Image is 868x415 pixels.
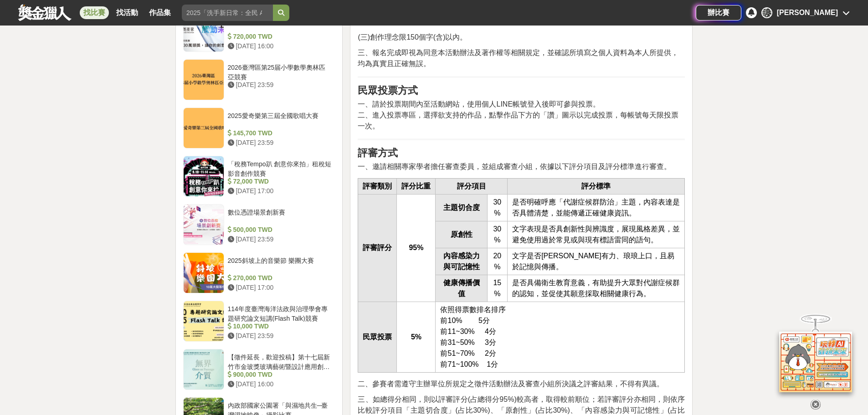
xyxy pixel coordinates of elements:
a: 找比賽 [80,6,109,19]
span: 一、邀請相關專家學者擔任審查委員，並組成審查小組，依據以下評分項目及評分標準進行審查。 [358,163,671,170]
div: 【徵件延長，歡迎投稿】第十七屆新竹市金玻獎玻璃藝術暨設計應用創作比賽 [228,353,332,370]
div: [DATE] 23:59 [228,138,332,148]
div: 720,000 TWD [228,32,332,41]
strong: 評分比重 [401,182,431,190]
strong: 評審方式 [358,147,398,159]
span: 評審評分 [363,244,392,251]
span: 依照得票數排名排序 [440,306,506,313]
div: 2025斜坡上的音樂節 樂團大賽 [228,256,332,273]
a: 數位憑證場景創新賽 500,000 TWD [DATE] 23:59 [183,204,335,245]
span: 15% [493,279,501,297]
a: 辦比賽 [696,5,741,20]
a: 2026臺灣區第25届小學數學奧林匹亞競賽 [DATE] 23:59 [183,59,335,100]
span: 前51~70% 2分 [440,349,496,357]
div: 2026臺灣區第25届小學數學奧林匹亞競賽 [228,63,332,80]
strong: 95% [409,244,423,251]
strong: 主題切合度 [443,204,480,211]
span: 三、報名完成即視為同意本活動辦法及著作權等相關規定，並確認所填寫之個人資料為本人所提供，均為真實且正確無誤。 [358,49,678,67]
strong: 內容感染力與可記憶性 [443,252,480,271]
strong: 民眾投票方式 [358,85,418,96]
div: [DATE] 23:59 [228,331,332,341]
a: 找活動 [113,6,142,19]
div: 270,000 TWD [228,273,332,283]
span: 評分標準 [581,182,611,190]
a: 作品集 [145,6,175,19]
span: 前71~100% 1分 [440,360,498,368]
div: 72,000 TWD [228,177,332,186]
img: d2146d9a-e6f6-4337-9592-8cefde37ba6b.png [779,332,852,392]
strong: 評審類別 [363,182,392,190]
div: [DATE] 17:00 [228,283,332,292]
div: [DATE] 16:00 [228,41,332,51]
span: 文字是否[PERSON_NAME]有力、琅琅上口，且易於記憶與傳播。 [512,252,674,271]
div: [DATE] 23:59 [228,235,332,244]
div: 2025愛奇樂第三屆全國歌唱大賽 [228,111,332,128]
strong: 民眾投票 [363,333,392,341]
a: 2025 康寧創星家 - 創新應用競賽 720,000 TWD [DATE] 16:00 [183,11,335,52]
div: [PERSON_NAME] [777,7,838,18]
span: 二、參賽者需遵守主辦單位所規定之徵件活動辦法及審查小組所決議之評審結果，不得有異議。 [358,380,664,388]
div: [DATE] 23:59 [228,80,332,90]
span: 前10% 5分 [440,317,489,324]
span: 是否具備衛生教育意義，有助提升大眾對代謝症候群的認知，並促使其願意採取相關健康行為。 [512,279,680,297]
div: 500,000 TWD [228,225,332,235]
a: 「稅務Tempo趴 創意你來拍」租稅短影音創作競賽 72,000 TWD [DATE] 17:00 [183,156,335,197]
span: 二、進入投票專區，選擇欲支持的作品，點擊作品下方的「讚」圖示以完成投票，每帳號每天限投票一次。 [358,111,678,130]
div: 10,000 TWD [228,322,332,331]
span: 前11~30% 4分 [440,328,496,335]
span: 30% [493,198,501,217]
div: [DATE] 17:00 [228,186,332,196]
div: 114年度臺灣海洋法政與治理學會專題研究論文短講(Flash Talk)競賽 [228,304,332,322]
input: 2025「洗手新日常：全民 ALL IN」洗手歌全台徵選 [182,5,273,21]
span: 一、請於投票期間內至活動網站，使用個人LINE帳號登入後即可參與投票。 [358,100,600,108]
strong: 評分項目 [457,182,486,190]
a: 2025斜坡上的音樂節 樂團大賽 270,000 TWD [DATE] 17:00 [183,252,335,293]
a: 114年度臺灣海洋法政與治理學會專題研究論文短講(Flash Talk)競賽 10,000 TWD [DATE] 23:59 [183,301,335,342]
span: 20% [493,252,501,271]
span: 30% [493,225,501,244]
div: 900,000 TWD [228,370,332,379]
a: 2025愛奇樂第三屆全國歌唱大賽 145,700 TWD [DATE] 23:59 [183,108,335,149]
strong: 健康傳播價值 [443,279,480,297]
div: 謝 [761,7,772,18]
strong: 5% [411,333,421,341]
span: 前31~50% 3分 [440,338,496,346]
span: 是否明確呼應「代謝症候群防治」主題，內容表達是否具體清楚，並能傳遞正確健康資訊。 [512,198,680,217]
div: [DATE] 16:00 [228,379,332,389]
span: (三)創作理念限150個字(含)以內。 [358,33,467,41]
div: 「稅務Tempo趴 創意你來拍」租稅短影音創作競賽 [228,159,332,177]
div: 145,700 TWD [228,128,332,138]
div: 數位憑證場景創新賽 [228,208,332,225]
strong: 原創性 [451,231,473,238]
span: 文字表現是否具創新性與辨識度，展現風格差異，並避免使用過於常見或與現有標語雷同的語句。 [512,225,680,244]
a: 【徵件延長，歡迎投稿】第十七屆新竹市金玻獎玻璃藝術暨設計應用創作比賽 900,000 TWD [DATE] 16:00 [183,349,335,390]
